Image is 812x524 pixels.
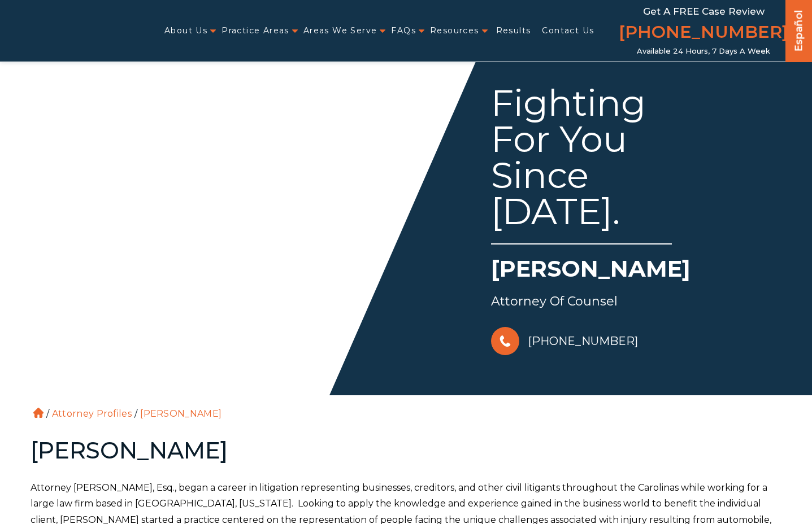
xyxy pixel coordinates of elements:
[22,56,361,395] img: Tyler Skitt
[491,85,672,244] div: Fighting For You Since [DATE].
[303,19,377,42] a: Areas We Serve
[391,19,416,42] a: FAQs
[31,438,782,463] h2: [PERSON_NAME]
[542,19,594,42] a: Contact Us
[491,290,784,313] div: Attorney of Counsel
[496,19,531,42] a: Results
[637,47,770,56] span: Available 24 Hours, 7 Days a Week
[7,20,140,41] img: Auger & Auger Accident and Injury Lawyers Logo
[137,408,224,419] li: [PERSON_NAME]
[643,6,765,17] span: Get a FREE Case Review
[164,19,207,42] a: About Us
[491,253,784,290] h1: [PERSON_NAME]
[430,19,479,42] a: Resources
[52,408,132,419] a: Attorney Profiles
[222,19,289,42] a: Practice Areas
[31,395,782,421] ol: / /
[33,408,44,418] a: Home
[619,20,788,47] a: [PHONE_NUMBER]
[491,324,638,358] a: [PHONE_NUMBER]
